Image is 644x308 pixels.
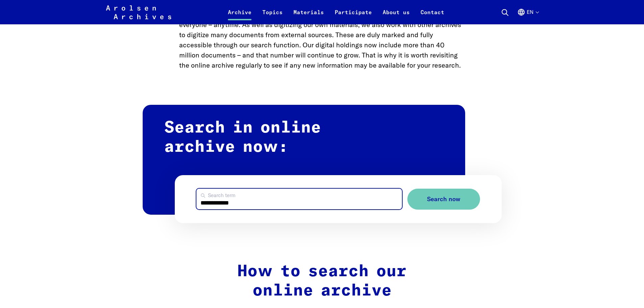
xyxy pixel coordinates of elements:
[517,8,539,24] button: English, language selection
[427,196,460,203] span: Search now
[329,8,377,24] a: Participate
[257,8,288,24] a: Topics
[179,262,465,301] h2: How to search our online archive
[407,189,480,210] button: Search now
[415,8,450,24] a: Contact
[143,104,465,214] h2: Search in online archive now:
[222,4,450,20] nav: Primary
[222,8,257,24] a: Archive
[288,8,329,24] a: Materials
[377,8,415,24] a: About us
